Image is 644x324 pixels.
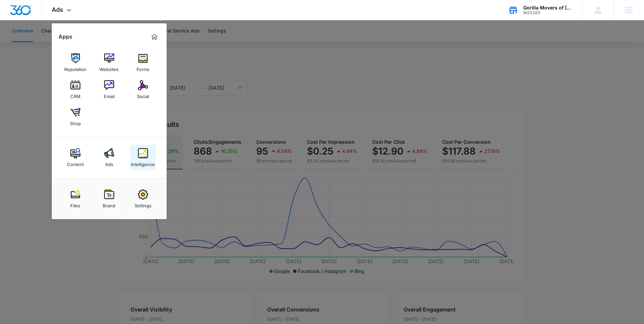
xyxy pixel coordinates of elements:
a: CRM [63,77,88,102]
div: Websites [99,63,119,72]
a: Marketing 360® Dashboard [149,31,160,42]
a: Shop [63,104,88,130]
div: Content [67,158,84,167]
div: Intelligence [131,158,155,167]
div: Files [70,200,80,208]
div: Forms [137,63,149,72]
div: Reputation [64,63,87,72]
a: Ads [96,145,122,170]
a: Brand [96,186,122,212]
div: account id [523,10,573,15]
a: Files [63,186,88,212]
a: Social [130,77,156,102]
a: Websites [96,50,122,75]
div: Settings [135,200,151,208]
div: CRM [70,90,80,99]
div: Social [137,90,149,99]
a: Settings [130,186,156,212]
a: Reputation [63,50,88,75]
div: Shop [70,117,81,126]
a: Forms [130,50,156,75]
span: Ads [52,6,63,13]
a: Email [96,77,122,102]
a: Content [63,145,88,170]
div: Brand [103,200,115,208]
div: account name [523,5,573,10]
div: Ads [105,158,113,167]
h2: Apps [58,33,72,40]
a: Intelligence [130,145,156,170]
div: Email [104,90,115,99]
